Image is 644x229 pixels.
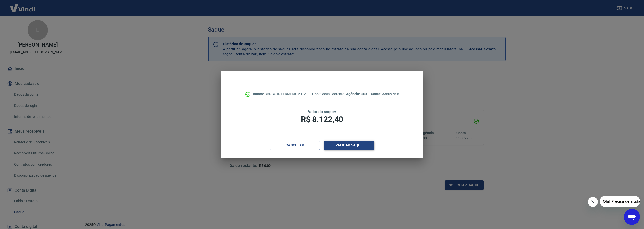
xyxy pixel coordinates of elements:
[311,92,320,96] span: Tipo:
[346,91,369,97] p: 0001
[311,91,344,97] p: Conta Corrente
[371,91,399,97] p: 3360975-6
[3,4,42,8] span: Olá! Precisa de ajuda?
[308,109,336,114] span: Valor do saque:
[324,141,374,150] button: Validar saque
[346,92,361,96] span: Agência:
[624,209,640,225] iframe: Botão para abrir a janela de mensagens
[301,115,343,124] span: R$ 8.122,40
[371,92,382,96] span: Conta:
[600,196,640,207] iframe: Mensagem da empresa
[253,92,265,96] span: Banco:
[253,91,307,97] p: BANCO INTERMEDIUM S.A.
[270,141,320,150] button: Cancelar
[588,197,598,207] iframe: Fechar mensagem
